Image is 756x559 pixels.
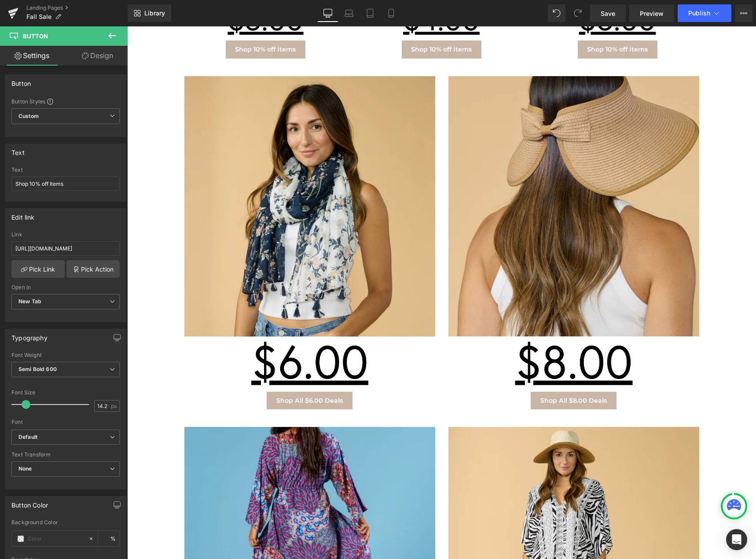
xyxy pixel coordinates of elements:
b: Custom [18,113,39,120]
a: Laptop [338,4,360,22]
span: Shop 10% off Items [284,19,345,27]
div: Font Size [11,390,120,396]
div: Open in [11,284,120,291]
button: Redo [569,4,587,22]
span: Shop All $6.00 Deals [149,371,216,378]
div: Typography [11,329,48,342]
b: None [18,465,32,472]
a: Mobile [381,4,402,22]
span: Save [601,9,615,18]
img: $8 Warehouse Sale [321,50,572,364]
a: Shop All $8.00 Deals [404,365,489,383]
div: Link [11,232,120,238]
button: More [735,4,752,22]
button: Undo [548,4,565,22]
i: Default [18,434,37,441]
div: Button Styles [11,98,120,105]
span: Publish [688,10,710,17]
input: Color [28,534,84,544]
span: Shop 10% off Items [108,19,169,27]
b: New Tab [18,298,41,305]
div: Font Weight [11,352,120,358]
a: Pick Action [66,260,120,278]
a: Desktop [317,4,338,22]
a: Shop All $6.00 Deals [139,365,225,383]
a: Design [66,46,129,66]
span: px [111,403,118,409]
button: Publish [678,4,731,22]
input: https://your-shop.myshopify.com [11,241,120,256]
a: Shop 10% off Items [275,14,355,32]
div: Button [11,75,31,87]
a: Tablet [360,4,381,22]
span: Preview [640,9,664,18]
b: Semi Bold 600 [18,366,57,372]
a: Landing Pages [26,4,128,11]
div: Background Color [11,519,120,526]
a: Preview [629,4,674,22]
a: Shop 10% off Items [451,14,531,32]
a: Pick Link [11,260,65,278]
span: Library [144,9,165,17]
div: Button Color [11,496,48,509]
span: Shop 10% off Items [460,19,521,27]
span: Shop All $8.00 Deals [413,371,480,378]
a: Shop 10% off Items [99,14,179,32]
div: Text [11,167,120,173]
span: Button [23,33,48,40]
div: Text Transform [11,452,120,458]
a: New Library [128,4,171,22]
img: $6 Warehouse Deals [57,50,308,364]
div: Text [11,144,25,156]
div: Open Intercom Messenger [726,529,747,550]
div: Font [11,419,120,425]
div: Edit link [11,209,35,221]
span: Fall Sale [26,13,51,20]
div: % [98,531,119,546]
